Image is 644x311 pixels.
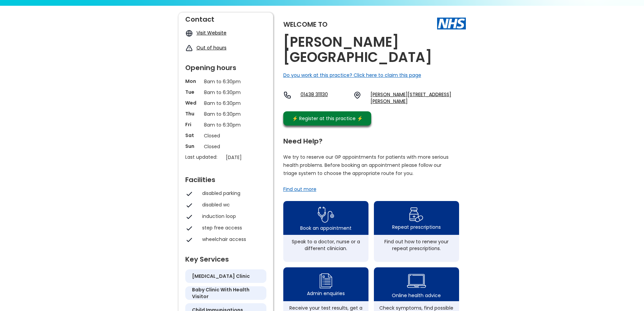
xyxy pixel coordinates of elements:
[204,110,248,118] p: 8am to 6:30pm
[283,153,449,177] p: We try to reserve our GP appointments for patients with more serious health problems. Before book...
[185,44,193,52] img: exclamation icon
[185,89,200,95] p: Tue
[185,252,266,263] div: Key Services
[392,224,441,230] div: Repeat prescriptions
[283,72,421,79] a: Do you work at this practice? Click here to claim this page
[353,91,361,99] img: practice location icon
[185,78,200,85] p: Mon
[185,29,193,37] img: globe icon
[204,121,248,129] p: 8am to 6:30pm
[377,238,456,252] div: Find out how to renew your repeat prescriptions.
[185,173,266,183] div: Facilities
[185,143,200,150] p: Sun
[192,286,260,300] h5: baby clinic with health visitor
[283,21,328,28] div: Welcome to
[301,91,348,105] a: 01438 311130
[185,13,266,23] div: Contact
[300,225,352,231] div: Book an appointment
[392,292,441,299] div: Online health advice
[185,132,200,139] p: Sat
[287,238,365,252] div: Speak to a doctor, nurse or a different clinician.
[185,61,266,71] div: Opening hours
[192,273,250,280] h5: [MEDICAL_DATA] clinic
[204,143,248,150] p: Closed
[202,190,263,197] div: disabled parking
[283,201,368,262] a: book appointment icon Book an appointmentSpeak to a doctor, nurse or a different clinician.
[204,89,248,96] p: 8am to 6:30pm
[185,110,200,117] p: Thu
[437,18,466,29] img: The NHS logo
[185,154,222,160] p: Last updated:
[202,201,263,208] div: disabled wc
[204,132,248,139] p: Closed
[407,270,426,292] img: health advice icon
[283,91,291,99] img: telephone icon
[204,99,248,107] p: 8am to 6:30pm
[318,272,333,290] img: admin enquiry icon
[185,99,200,106] p: Wed
[196,44,226,51] a: Out of hours
[374,201,459,262] a: repeat prescription iconRepeat prescriptionsFind out how to renew your repeat prescriptions.
[202,224,263,231] div: step free access
[289,115,366,122] div: ⚡️ Register at this practice ⚡️
[283,111,371,126] a: ⚡️ Register at this practice ⚡️
[283,186,316,193] a: Find out more
[196,29,226,36] a: Visit Website
[204,78,248,85] p: 8am to 6:30pm
[409,206,424,224] img: repeat prescription icon
[226,154,270,161] p: [DATE]
[202,213,263,220] div: induction loop
[307,290,345,297] div: Admin enquiries
[202,236,263,243] div: wheelchair access
[371,91,466,105] a: [PERSON_NAME][STREET_ADDRESS][PERSON_NAME]
[283,35,466,65] h2: [PERSON_NAME][GEOGRAPHIC_DATA]
[318,205,334,225] img: book appointment icon
[185,121,200,128] p: Fri
[283,134,459,145] div: Need Help?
